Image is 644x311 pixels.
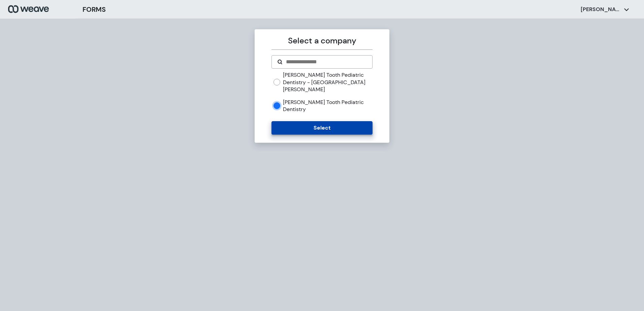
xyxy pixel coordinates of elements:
p: Select a company [271,35,372,47]
label: [PERSON_NAME] Tooth Pediatric Dentistry [283,99,372,113]
button: Select [271,121,372,135]
label: [PERSON_NAME] Tooth Pediatric Dentistry - [GEOGRAPHIC_DATA][PERSON_NAME] [283,71,372,93]
p: [PERSON_NAME] [581,6,621,13]
h3: FORMS [83,4,106,14]
input: Search [285,58,366,66]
